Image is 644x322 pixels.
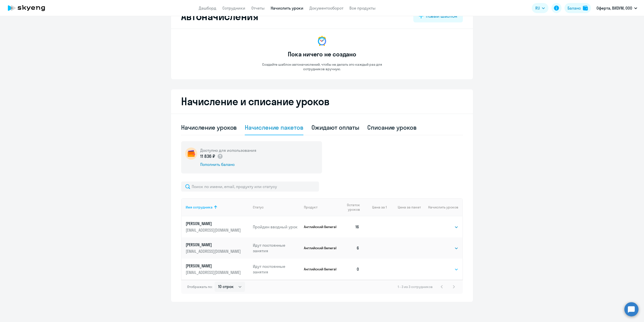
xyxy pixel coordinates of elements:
[288,50,356,58] h3: Пока ничего не создано
[349,6,376,11] a: Все продукты
[338,259,364,280] td: 0
[413,10,463,22] button: Новый шаблон
[342,203,364,212] div: Остаток уроков
[185,148,197,160] img: wallet-circle.png
[222,6,245,11] a: Сотрудники
[186,270,242,275] p: [EMAIL_ADDRESS][DOMAIN_NAME]
[181,123,237,131] div: Начисление уроков
[338,216,364,237] td: 16
[187,284,213,289] span: Отображать по:
[186,242,249,254] a: [PERSON_NAME][EMAIL_ADDRESS][DOMAIN_NAME]
[342,203,360,212] span: Остаток уроков
[398,284,433,289] span: 1 - 3 из 3 сотрудников
[181,182,319,192] input: Поиск по имени, email, продукту или статусу
[181,10,258,22] h2: Автоначисления
[186,263,242,269] p: [PERSON_NAME]
[304,267,338,271] p: Английский General
[186,221,242,226] p: [PERSON_NAME]
[186,248,242,254] p: [EMAIL_ADDRESS][DOMAIN_NAME]
[304,205,317,209] div: Продукт
[186,263,249,275] a: [PERSON_NAME][EMAIL_ADDRESS][DOMAIN_NAME]
[367,123,417,131] div: Списание уроков
[426,13,457,19] div: Новый шаблон
[565,3,591,13] button: Балансbalance
[186,205,213,209] div: Имя сотрудника
[200,162,256,167] div: Пополнить баланс
[252,62,392,71] p: Создайте шаблон автоначислений, чтобы не делать это каждый раз для сотрудников вручную.
[271,6,303,11] a: Начислить уроки
[253,205,300,209] div: Статус
[253,224,300,230] p: Пройден вводный урок
[200,148,256,153] h5: Доступно для использования
[594,2,640,14] button: Оферта, ВИЗУМ, ООО
[535,5,540,11] span: RU
[253,264,300,275] p: Идут постоянные занятия
[251,6,265,11] a: Отчеты
[309,6,343,11] a: Документооборот
[253,242,300,254] p: Идут постоянные занятия
[532,3,548,13] button: RU
[304,205,338,209] div: Продукт
[186,205,249,209] div: Имя сотрудника
[316,35,328,47] img: no-data
[181,95,463,108] h2: Начисление и списание уроков
[199,6,216,11] a: Дашборд
[186,221,249,233] a: [PERSON_NAME][EMAIL_ADDRESS][DOMAIN_NAME]
[186,227,242,233] p: [EMAIL_ADDRESS][DOMAIN_NAME]
[304,246,338,250] p: Английский General
[338,237,364,259] td: 6
[421,198,462,216] th: Начислить уроков
[253,205,264,209] div: Статус
[245,123,303,131] div: Начисление пакетов
[304,225,338,229] p: Английский General
[200,153,223,160] p: 11 836 ₽
[568,5,581,11] div: Баланс
[364,198,387,216] th: Цена за 1
[387,198,421,216] th: Цена за пакет
[583,6,588,11] img: balance
[186,242,242,247] p: [PERSON_NAME]
[311,123,359,131] div: Ожидают оплаты
[596,5,632,11] p: Оферта, ВИЗУМ, ООО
